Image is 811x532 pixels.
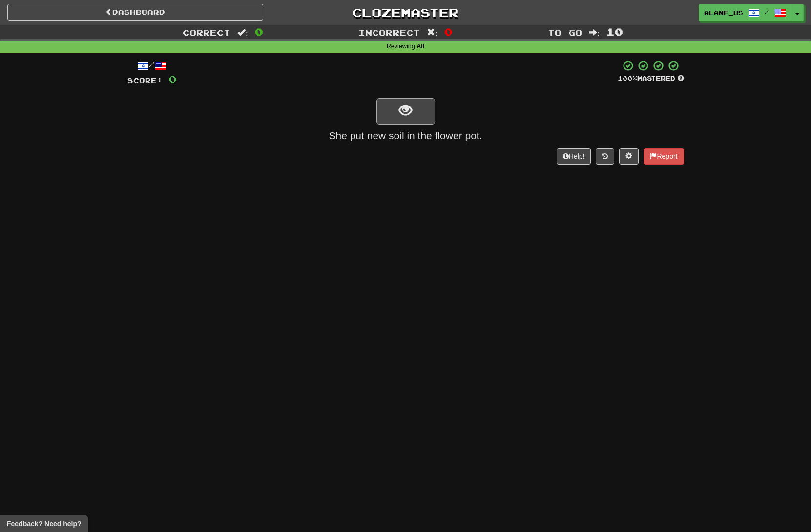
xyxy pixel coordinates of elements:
[589,28,600,37] span: :
[237,28,248,37] span: :
[168,73,177,85] span: 0
[376,98,435,125] button: show sentence
[557,148,591,165] button: Help!
[606,26,623,38] span: 10
[427,28,437,37] span: :
[278,4,534,21] a: Clozemaster
[618,74,684,83] div: Mastered
[127,60,177,72] div: /
[644,148,684,165] button: Report
[548,27,582,37] span: To go
[596,148,614,165] button: Round history (alt+y)
[416,43,424,50] strong: All
[7,4,263,21] a: Dashboard
[127,128,684,143] div: She put new soil in the flower pot.
[7,519,81,529] span: Open feedback widget
[704,8,743,17] span: alanf_us
[255,26,263,38] span: 0
[444,26,453,38] span: 0
[127,76,163,85] span: Score:
[765,8,769,15] span: /
[183,27,230,37] span: Correct
[618,74,637,82] span: 100 %
[699,4,791,21] a: alanf_us /
[358,27,420,37] span: Incorrect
